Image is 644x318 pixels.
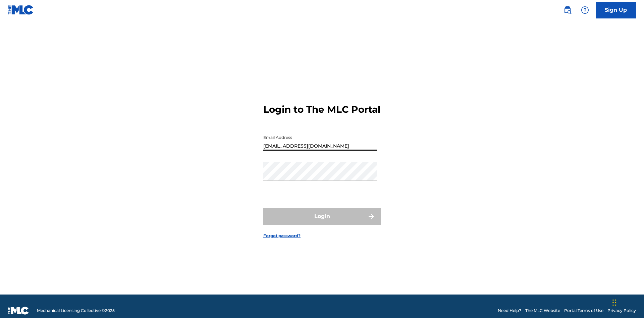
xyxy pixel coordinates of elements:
[561,3,574,17] a: Public Search
[612,293,616,313] div: Drag
[563,6,572,14] img: search
[8,307,29,315] img: logo
[263,233,301,239] a: Forgot password?
[8,5,34,15] img: MLC Logo
[607,308,636,314] a: Privacy Policy
[610,286,644,318] iframe: Chat Widget
[263,104,380,115] h3: Login to The MLC Portal
[564,308,603,314] a: Portal Terms of Use
[581,6,589,14] img: help
[525,308,560,314] a: The MLC Website
[578,3,592,17] div: Help
[596,2,636,18] a: Sign Up
[37,308,115,314] span: Mechanical Licensing Collective © 2025
[498,308,521,314] a: Need Help?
